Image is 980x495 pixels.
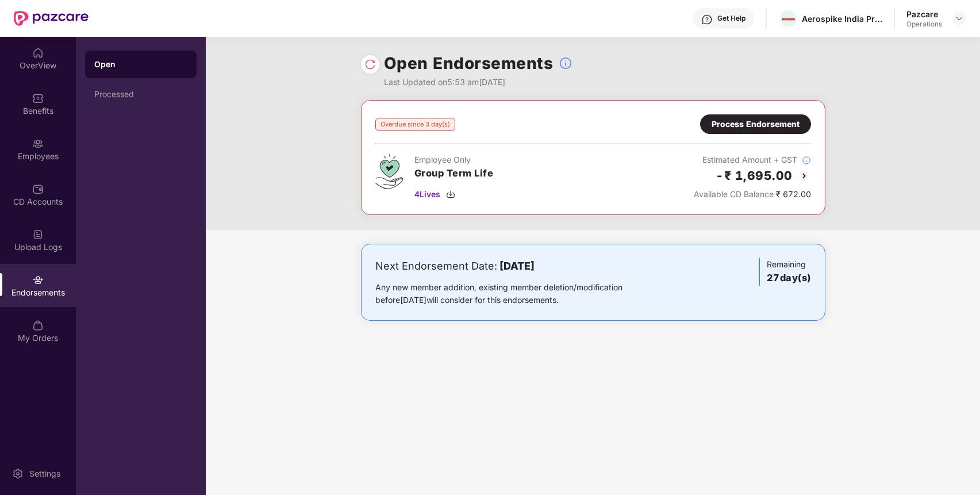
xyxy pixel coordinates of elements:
[694,188,811,201] div: ₹ 672.00
[716,166,793,185] h2: -₹ 1,695.00
[717,14,745,23] div: Get Help
[446,190,455,199] img: svg+xml;base64,PHN2ZyBpZD0iRG93bmxvYWQtMzJ4MzIiIHhtbG5zPSJodHRwOi8vd3d3LnczLm9yZy8yMDAwL3N2ZyIgd2...
[32,138,44,149] img: svg+xml;base64,PHN2ZyBpZD0iRW1wbG95ZWVzIiB4bWxucz0iaHR0cDovL3d3dy53My5vcmcvMjAwMC9zdmciIHdpZHRoPS...
[694,154,811,166] div: Estimated Amount + GST
[906,9,942,20] div: Pazcare
[94,59,187,70] div: Open
[375,118,455,131] div: Overdue since 3 day(s)
[375,258,659,274] div: Next Endorsement Date:
[32,47,44,59] img: svg+xml;base64,PHN2ZyBpZD0iSG9tZSIgeG1sbnM9Imh0dHA6Ly93d3cudzMub3JnLzIwMDAvc3ZnIiB3aWR0aD0iMjAiIG...
[559,56,572,70] img: svg+xml;base64,PHN2ZyBpZD0iSW5mb18tXzMyeDMyIiBkYXRhLW5hbWU9IkluZm8gLSAzMngzMiIgeG1sbnM9Imh0dHA6Ly...
[499,260,535,272] b: [DATE]
[414,166,494,181] h3: Group Term Life
[701,14,713,25] img: svg+xml;base64,PHN2ZyBpZD0iSGVscC0zMngzMiIgeG1sbnM9Imh0dHA6Ly93d3cudzMub3JnLzIwMDAvc3ZnIiB3aWR0aD...
[384,51,554,76] h1: Open Endorsements
[767,271,811,286] h3: 27 day(s)
[802,156,811,165] img: svg+xml;base64,PHN2ZyBpZD0iSW5mb18tXzMyeDMyIiBkYXRhLW5hbWU9IkluZm8gLSAzMngzMiIgeG1sbnM9Imh0dHA6Ly...
[802,13,882,24] div: Aerospike India Private Limited
[94,90,187,99] div: Processed
[26,468,64,479] div: Settings
[364,59,376,70] img: svg+xml;base64,PHN2ZyBpZD0iUmVsb2FkLTMyeDMyIiB4bWxucz0iaHR0cDovL3d3dy53My5vcmcvMjAwMC9zdmciIHdpZH...
[14,11,89,26] img: New Pazcare Logo
[797,169,811,183] img: svg+xml;base64,PHN2ZyBpZD0iQmFjay0yMHgyMCIgeG1sbnM9Imh0dHA6Ly93d3cudzMub3JnLzIwMDAvc3ZnIiB3aWR0aD...
[12,468,24,479] img: svg+xml;base64,PHN2ZyBpZD0iU2V0dGluZy0yMHgyMCIgeG1sbnM9Imh0dHA6Ly93d3cudzMub3JnLzIwMDAvc3ZnIiB3aW...
[375,154,403,189] img: svg+xml;base64,PHN2ZyB4bWxucz0iaHR0cDovL3d3dy53My5vcmcvMjAwMC9zdmciIHdpZHRoPSI0Ny43MTQiIGhlaWdodD...
[32,320,44,331] img: svg+xml;base64,PHN2ZyBpZD0iTXlfT3JkZXJzIiBkYXRhLW5hbWU9Ik15IE9yZGVycyIgeG1sbnM9Imh0dHA6Ly93d3cudz...
[955,14,964,23] img: svg+xml;base64,PHN2ZyBpZD0iRHJvcGRvd24tMzJ4MzIiIHhtbG5zPSJodHRwOi8vd3d3LnczLm9yZy8yMDAwL3N2ZyIgd2...
[32,229,44,240] img: svg+xml;base64,PHN2ZyBpZD0iVXBsb2FkX0xvZ3MiIGRhdGEtbmFtZT0iVXBsb2FkIExvZ3MiIHhtbG5zPSJodHRwOi8vd3...
[32,93,44,104] img: svg+xml;base64,PHN2ZyBpZD0iQmVuZWZpdHMiIHhtbG5zPSJodHRwOi8vd3d3LnczLm9yZy8yMDAwL3N2ZyIgd2lkdGg9Ij...
[759,258,811,286] div: Remaining
[906,20,942,29] div: Operations
[414,154,494,166] div: Employee Only
[414,188,440,201] span: 4 Lives
[32,274,44,286] img: svg+xml;base64,PHN2ZyBpZD0iRW5kb3JzZW1lbnRzIiB4bWxucz0iaHR0cDovL3d3dy53My5vcmcvMjAwMC9zdmciIHdpZH...
[32,183,44,195] img: svg+xml;base64,PHN2ZyBpZD0iQ0RfQWNjb3VudHMiIGRhdGEtbmFtZT0iQ0QgQWNjb3VudHMiIHhtbG5zPSJodHRwOi8vd3...
[384,76,573,89] div: Last Updated on 5:53 am[DATE]
[712,118,800,131] div: Process Endorsement
[375,281,659,306] div: Any new member addition, existing member deletion/modification before [DATE] will consider for th...
[780,14,797,25] img: Aerospike_(database)-Logo.wine.png
[694,189,774,199] span: Available CD Balance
